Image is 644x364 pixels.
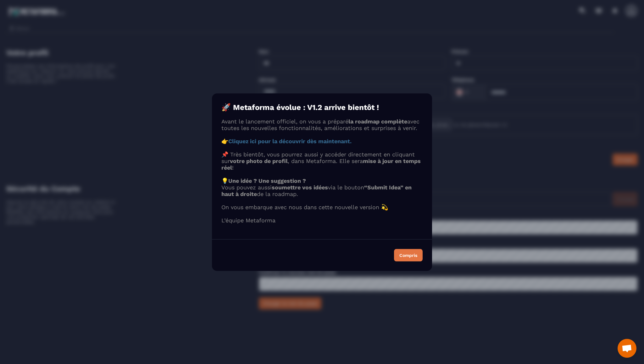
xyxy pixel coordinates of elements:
[228,177,306,184] strong: Une idée ? Une suggestion ?
[221,118,423,131] p: Avant le lancement officiel, on vous a préparé avec toutes les nouvelles fonctionnalités, amélior...
[348,118,407,124] strong: la roadmap complète
[618,339,636,358] div: Open chat
[221,184,423,197] p: Vous pouvez aussi via le bouton de la roadmap.
[230,157,288,164] strong: votre photo de profil
[221,157,421,171] strong: mise à jour en temps réel
[399,253,417,257] div: Compris
[221,204,423,210] p: On vous embarque avec nous dans cette nouvelle version 💫
[228,138,352,144] a: Cliquez ici pour la découvrir dès maintenant.
[272,184,328,190] strong: soumettre vos idées
[221,217,423,223] p: L’équipe Metaforma
[221,184,412,197] strong: “Submit Idea” en haut à droite
[221,103,423,111] h4: 🚀 Metaforma évolue : V1.2 arrive bientôt !
[221,138,423,144] p: 👉
[221,151,423,171] p: 📌 Très bientôt, vous pourrez aussi y accéder directement en cliquant sur , dans Metaforma. Elle s...
[221,177,423,184] p: 💡
[394,249,423,261] button: Compris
